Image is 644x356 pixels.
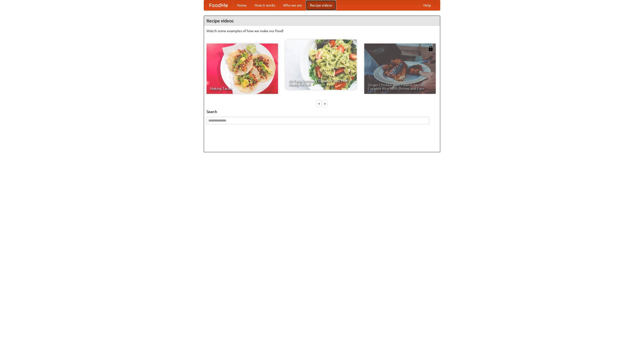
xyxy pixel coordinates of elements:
img: 483408.png [428,46,433,51]
a: Who we are [279,0,306,10]
span: Making Tacos [210,87,274,90]
a: How it works [251,0,279,10]
a: Making Tacos [207,44,278,94]
h4: Recipe videos [204,16,440,26]
a: FoodMe [204,0,233,10]
a: An Easy, Summery Tomato Pasta That's Ready for Fall [285,39,357,90]
div: » [323,100,327,107]
a: Help [419,0,435,10]
a: Recipe videos [306,0,336,10]
div: « [317,100,321,107]
span: An Easy, Summery Tomato Pasta That's Ready for Fall [289,79,353,86]
a: Home [233,0,251,10]
h5: Search [207,109,437,114]
p: Watch some examples of how we make our food! [207,28,437,33]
